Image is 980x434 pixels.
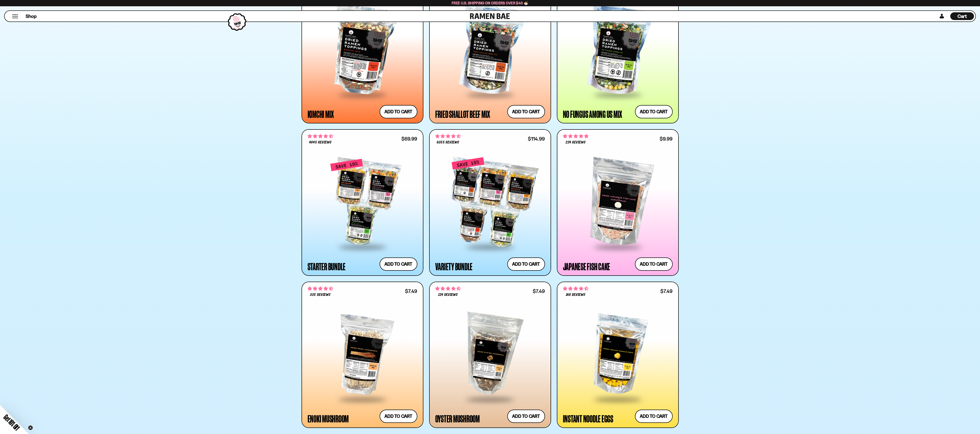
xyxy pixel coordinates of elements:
[958,13,967,19] span: Cart
[308,110,334,118] div: Kimchi Mix
[557,282,679,428] a: 4.73 stars 168 reviews $7.49 Instant Noodle Eggs Add to cart
[507,257,545,271] button: Add to cart
[435,285,461,292] span: 4.68 stars
[28,425,33,430] button: Close teaser
[309,141,331,144] span: 4845 reviews
[380,105,417,118] button: Add to cart
[563,414,613,423] div: Instant Noodle Eggs
[507,105,545,118] button: Add to cart
[435,133,461,139] span: 4.63 stars
[435,414,480,423] div: Oyster Mushroom
[507,410,545,423] button: Add to cart
[2,413,21,432] span: Get 10% Off
[452,1,528,5] span: Free U.S. Shipping on Orders over $40 🍜
[308,285,333,292] span: 4.53 stars
[380,410,417,423] button: Add to cart
[12,14,18,18] button: Mobile Menu Trigger
[26,12,37,20] a: Shop
[563,133,589,139] span: 4.76 stars
[380,257,417,271] button: Add to cart
[302,129,423,276] a: 4.71 stars 4845 reviews $69.99 Starter Bundle Add to cart
[308,133,333,139] span: 4.71 stars
[401,136,417,141] div: $69.99
[563,110,622,118] div: No Fungus Among Us Mix
[437,141,459,144] span: 6355 reviews
[302,282,423,428] a: 4.53 stars 335 reviews $7.49 Enoki Mushroom Add to cart
[308,414,349,423] div: Enoki Mushroom
[435,262,473,271] div: Variety Bundle
[528,136,545,141] div: $114.99
[26,13,37,20] span: Shop
[429,129,551,276] a: 4.63 stars 6355 reviews $114.99 Variety Bundle Add to cart
[635,105,673,118] button: Add to cart
[660,136,672,141] div: $9.99
[635,257,673,271] button: Add to cart
[533,289,545,293] div: $7.49
[635,410,673,423] button: Add to cart
[950,11,974,21] a: Cart
[660,289,672,293] div: $7.49
[563,285,589,292] span: 4.73 stars
[438,293,458,297] span: 124 reviews
[566,141,586,144] span: 224 reviews
[435,110,490,118] div: Fried Shallot Beef Mix
[566,293,585,297] span: 168 reviews
[308,262,346,271] div: Starter Bundle
[310,293,330,297] span: 335 reviews
[563,262,610,271] div: Japanese Fish Cake
[557,129,679,276] a: 4.76 stars 224 reviews $9.99 Japanese Fish Cake Add to cart
[429,282,551,428] a: 4.68 stars 124 reviews $7.49 Oyster Mushroom Add to cart
[405,289,417,293] div: $7.49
